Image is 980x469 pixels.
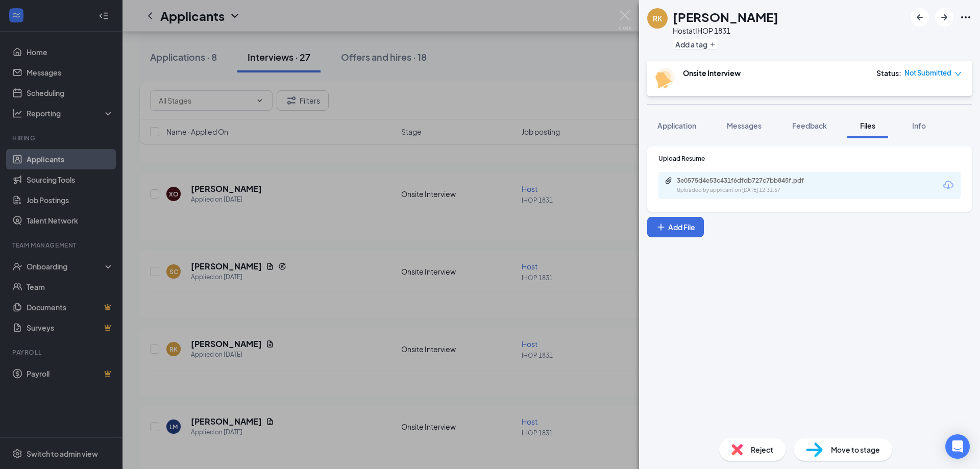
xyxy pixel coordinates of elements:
[935,8,953,27] button: ArrowRight
[954,70,962,78] span: down
[914,11,926,23] svg: ArrowLeftNew
[942,179,954,191] svg: Download
[665,177,830,194] a: Paperclip3e0575d4e53c431f6dfdb727c7bb845f.pdfUploaded by applicant on [DATE] 12:31:57
[876,68,901,78] div: Status :
[677,177,820,185] div: 3e0575d4e53c431f6dfdb727c7bb845f.pdf
[656,222,666,232] svg: Plus
[960,11,972,23] svg: Ellipses
[665,177,673,185] svg: Paperclip
[677,186,830,194] div: Uploaded by applicant on [DATE] 12:31:57
[647,217,704,237] button: Add FilePlus
[658,154,961,163] div: Upload Resume
[912,121,926,130] span: Info
[792,121,827,130] span: Feedback
[653,13,662,23] div: RK
[673,39,718,50] button: PlusAdd a tag
[911,8,929,27] button: ArrowLeftNew
[751,444,773,455] span: Reject
[938,11,950,23] svg: ArrowRight
[657,121,696,130] span: Application
[683,68,741,78] b: Onsite Interview
[904,68,951,78] span: Not Submitted
[709,41,716,47] svg: Plus
[860,121,875,130] span: Files
[831,444,880,455] span: Move to stage
[727,121,762,130] span: Messages
[673,26,778,36] div: Host at IHOP 1831
[945,434,970,459] div: Open Intercom Messenger
[673,8,778,26] h1: [PERSON_NAME]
